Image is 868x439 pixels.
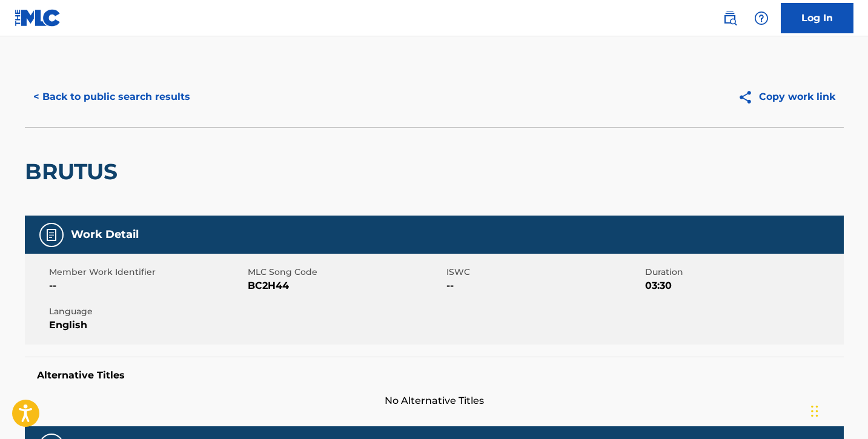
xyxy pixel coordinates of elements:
[738,90,759,105] img: Copy work link
[248,279,443,293] span: BC2H44
[49,266,245,279] span: Member Work Identifier
[248,266,443,279] span: MLC Song Code
[49,318,245,332] span: English
[15,9,61,27] img: MLC Logo
[645,266,841,279] span: Duration
[25,158,124,185] h2: BRUTUS
[718,6,742,30] a: Public Search
[446,279,642,293] span: --
[645,279,841,293] span: 03:30
[723,11,737,25] img: search
[37,369,832,381] h5: Alternative Titles
[754,11,769,25] img: help
[25,394,844,408] span: No Alternative Titles
[71,228,139,242] h5: Work Detail
[729,82,844,112] button: Copy work link
[811,393,818,429] div: Drag
[781,3,853,33] a: Log In
[49,305,245,318] span: Language
[44,228,59,242] img: Work Detail
[25,82,199,112] button: < Back to public search results
[446,266,642,279] span: ISWC
[749,6,774,30] div: Help
[807,381,868,439] iframe: Chat Widget
[49,279,245,293] span: --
